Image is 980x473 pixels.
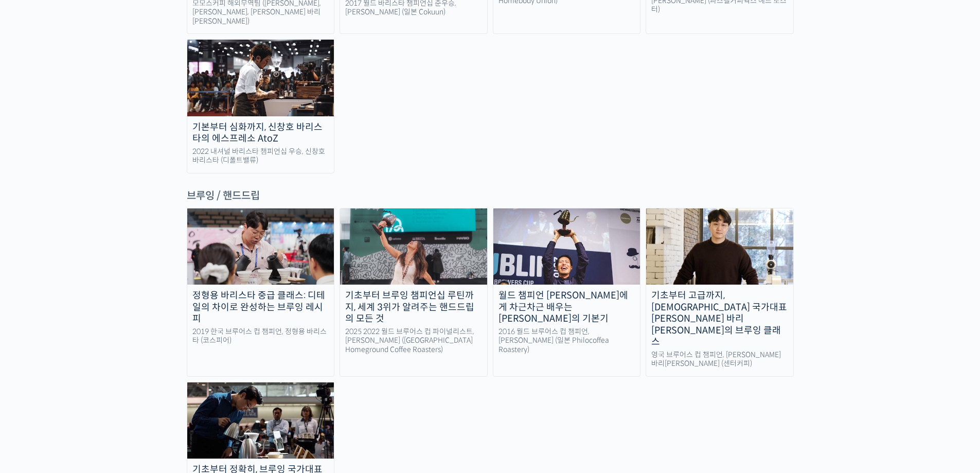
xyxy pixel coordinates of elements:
[493,327,640,355] div: 2016 월드 브루어스 컵 챔피언, [PERSON_NAME] (일본 Philocoffea Roastery)
[3,326,68,352] a: 홈
[94,342,106,351] span: 대화
[133,326,198,352] a: 설정
[340,290,487,325] div: 기초부터 브루잉 챔피언십 루틴까지, 세계 3위가 알려주는 핸드드립의 모든 것
[187,40,334,116] img: changhoshin_thumbnail2.jpeg
[646,208,793,285] img: sanghopark-thumbnail.jpg
[187,208,334,285] img: advanced-brewing_course-thumbnail.jpeg
[646,290,793,348] div: 기초부터 고급까지, [DEMOGRAPHIC_DATA] 국가대표 [PERSON_NAME] 바리[PERSON_NAME]의 브루잉 클래스
[493,208,640,285] img: fundamentals-of-brewing_course-thumbnail.jpeg
[187,290,334,325] div: 정형용 바리스타 중급 클래스: 디테일의 차이로 완성하는 브루잉 레시피
[187,147,334,165] div: 2022 내셔널 바리스타 챔피언십 우승, 신창호 바리스타 (디폴트밸류)
[493,208,641,377] a: 월드 챔피언 [PERSON_NAME]에게 차근차근 배우는 [PERSON_NAME]의 기본기 2016 월드 브루어스 컵 챔피언, [PERSON_NAME] (일본 Philocof...
[340,327,487,355] div: 2025 2022 월드 브루어스 컵 파이널리스트, [PERSON_NAME] ([GEOGRAPHIC_DATA] Homeground Coffee Roasters)
[187,382,334,459] img: hyungyongjeong_thumbnail.jpg
[68,326,133,352] a: 대화
[187,208,335,377] a: 정형용 바리스타 중급 클래스: 디테일의 차이로 완성하는 브루잉 레시피 2019 한국 브루어스 컵 챔피언, 정형용 바리스타 (코스피어)
[646,208,794,377] a: 기초부터 고급까지, [DEMOGRAPHIC_DATA] 국가대표 [PERSON_NAME] 바리[PERSON_NAME]의 브루잉 클래스 영국 브루어스 컵 챔피언, [PERSON_...
[187,189,794,203] div: 브루잉 / 핸드드립
[187,327,334,345] div: 2019 한국 브루어스 컵 챔피언, 정형용 바리스타 (코스피어)
[187,121,334,145] div: 기본부터 심화까지, 신창호 바리스타의 에스프레소 AtoZ
[187,39,335,173] a: 기본부터 심화까지, 신창호 바리스타의 에스프레소 AtoZ 2022 내셔널 바리스타 챔피언십 우승, 신창호 바리스타 (디폴트밸류)
[159,342,171,350] span: 설정
[32,342,39,350] span: 홈
[493,290,640,325] div: 월드 챔피언 [PERSON_NAME]에게 차근차근 배우는 [PERSON_NAME]의 기본기
[646,351,793,369] div: 영국 브루어스 컵 챔피언, [PERSON_NAME] 바리[PERSON_NAME] (센터커피)
[340,208,488,377] a: 기초부터 브루잉 챔피언십 루틴까지, 세계 3위가 알려주는 핸드드립의 모든 것 2025 2022 월드 브루어스 컵 파이널리스트, [PERSON_NAME] ([GEOGRAPHIC...
[340,208,487,285] img: from-brewing-basics-to-competition_course-thumbnail.jpg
